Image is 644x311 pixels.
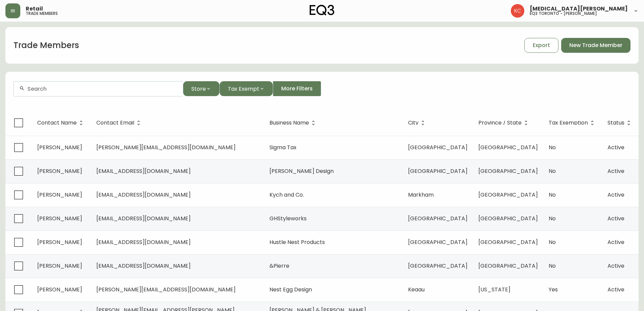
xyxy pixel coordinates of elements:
[269,238,325,246] span: Hustle Nest Products
[478,286,510,293] span: [US_STATE]
[37,191,82,199] span: [PERSON_NAME]
[96,120,143,126] span: Contact Email
[96,262,191,270] span: [EMAIL_ADDRESS][DOMAIN_NAME]
[530,6,628,12] span: [MEDICAL_DATA][PERSON_NAME]
[607,143,624,151] span: Active
[191,85,206,93] span: Store
[183,81,219,96] button: Store
[96,215,191,222] span: [EMAIL_ADDRESS][DOMAIN_NAME]
[269,121,309,125] span: Business Name
[549,262,556,270] span: No
[607,262,624,270] span: Active
[96,143,236,151] span: [PERSON_NAME][EMAIL_ADDRESS][DOMAIN_NAME]
[37,167,82,175] span: [PERSON_NAME]
[408,286,425,293] span: Keaau
[269,143,296,151] span: Sigma Tax
[96,191,191,199] span: [EMAIL_ADDRESS][DOMAIN_NAME]
[269,191,304,199] span: Kych and Co.
[478,121,522,125] span: Province / State
[478,120,530,126] span: Province / State
[269,120,318,126] span: Business Name
[530,12,597,16] h5: eq3 toronto - [PERSON_NAME]
[561,38,630,53] button: New Trade Member
[37,215,82,222] span: [PERSON_NAME]
[269,215,307,222] span: GHStyleworks
[26,12,58,16] h5: trade members
[607,167,624,175] span: Active
[96,286,236,293] span: [PERSON_NAME][EMAIL_ADDRESS][DOMAIN_NAME]
[27,86,177,92] input: Search
[408,191,434,199] span: Markham
[37,262,82,270] span: [PERSON_NAME]
[533,42,550,49] span: Export
[310,5,335,16] img: logo
[408,143,468,151] span: [GEOGRAPHIC_DATA]
[478,215,538,222] span: [GEOGRAPHIC_DATA]
[607,121,624,125] span: Status
[269,167,334,175] span: [PERSON_NAME] Design
[408,262,468,270] span: [GEOGRAPHIC_DATA]
[549,120,597,126] span: Tax Exemption
[478,143,538,151] span: [GEOGRAPHIC_DATA]
[569,42,622,49] span: New Trade Member
[96,238,191,246] span: [EMAIL_ADDRESS][DOMAIN_NAME]
[478,238,538,246] span: [GEOGRAPHIC_DATA]
[549,215,556,222] span: No
[607,191,624,199] span: Active
[37,120,86,126] span: Contact Name
[607,120,633,126] span: Status
[228,85,259,93] span: Tax Exempt
[607,238,624,246] span: Active
[607,286,624,293] span: Active
[96,167,191,175] span: [EMAIL_ADDRESS][DOMAIN_NAME]
[26,6,43,12] span: Retail
[408,215,468,222] span: [GEOGRAPHIC_DATA]
[14,40,79,51] h1: Trade Members
[549,167,556,175] span: No
[37,286,82,293] span: [PERSON_NAME]
[37,238,82,246] span: [PERSON_NAME]
[37,121,77,125] span: Contact Name
[37,143,82,151] span: [PERSON_NAME]
[549,191,556,199] span: No
[408,120,427,126] span: City
[96,121,134,125] span: Contact Email
[549,143,556,151] span: No
[219,81,273,96] button: Tax Exempt
[478,262,538,270] span: [GEOGRAPHIC_DATA]
[524,38,558,53] button: Export
[281,85,313,92] span: More Filters
[549,238,556,246] span: No
[269,286,312,293] span: Nest Egg Design
[549,121,588,125] span: Tax Exemption
[408,121,419,125] span: City
[408,238,468,246] span: [GEOGRAPHIC_DATA]
[478,191,538,199] span: [GEOGRAPHIC_DATA]
[478,167,538,175] span: [GEOGRAPHIC_DATA]
[408,167,468,175] span: [GEOGRAPHIC_DATA]
[511,4,524,18] img: 6487344ffbf0e7f3b216948508909409
[269,262,289,270] span: &Pierre
[273,81,321,96] button: More Filters
[549,286,558,293] span: Yes
[607,215,624,222] span: Active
